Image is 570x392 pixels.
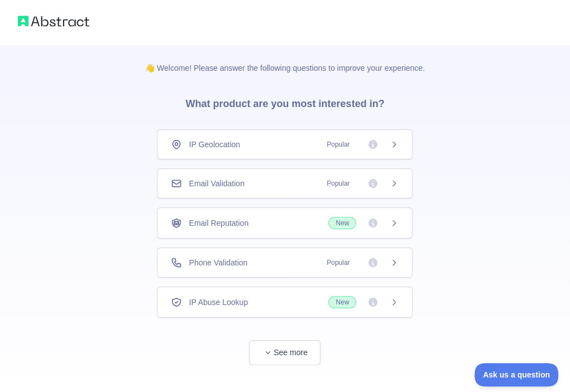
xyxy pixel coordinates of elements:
p: 👋 Welcome! Please answer the following questions to improve your experience. [127,45,443,74]
span: IP Abuse Lookup [189,297,248,308]
span: Email Reputation [189,217,248,229]
span: New [328,217,356,229]
span: Popular [320,257,356,268]
span: Popular [320,178,356,189]
span: Popular [320,139,356,150]
span: IP Geolocation [189,139,240,150]
span: Email Validation [189,178,244,189]
iframe: Toggle Customer Support [475,363,559,386]
button: See more [249,340,320,365]
span: Phone Validation [189,257,247,268]
h3: What product are you most interested in? [167,74,402,129]
img: Abstract logo [18,13,89,29]
span: New [328,296,356,308]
